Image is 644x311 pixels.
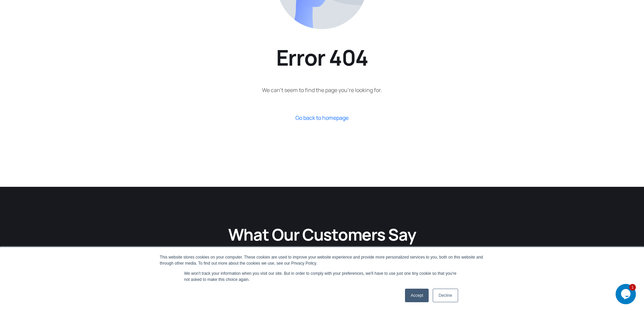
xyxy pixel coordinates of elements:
a: Go back to homepage [295,114,349,123]
iframe: chat widget [616,284,637,304]
div: This website stores cookies on your computer. These cookies are used to improve your website expe... [160,254,484,266]
p: We can’t seem to find the page you’re looking for. [262,86,382,95]
a: Decline [433,289,458,302]
a: Accept [405,289,429,302]
h1: Error 404 [276,43,368,71]
p: We won't track your information when you visit our site. But in order to comply with your prefere... [184,270,460,283]
h2: What Our Customers Say [109,224,535,245]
